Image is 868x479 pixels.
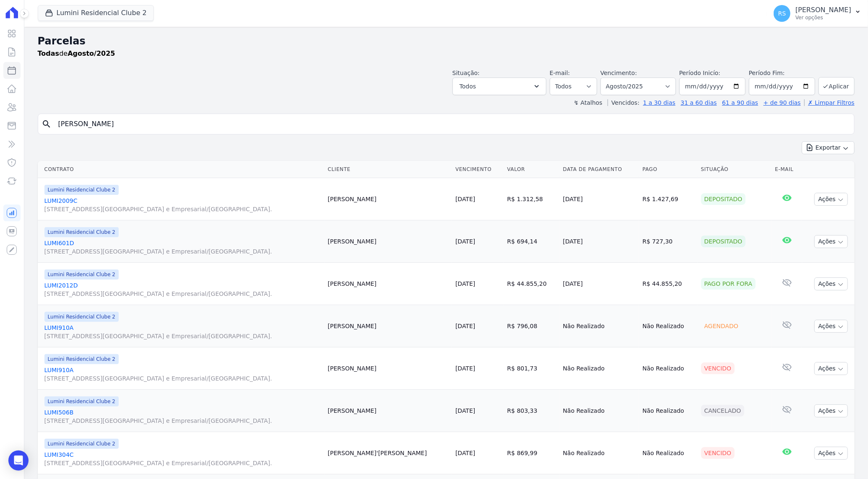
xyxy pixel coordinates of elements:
[814,277,848,290] button: Ações
[44,324,321,340] a: LUMI910A[STREET_ADDRESS][GEOGRAPHIC_DATA] e Empresarial/[GEOGRAPHIC_DATA].
[44,417,321,425] span: [STREET_ADDRESS][GEOGRAPHIC_DATA] e Empresarial/[GEOGRAPHIC_DATA].
[639,161,697,178] th: Pago
[701,447,735,459] div: Vencido
[639,432,697,474] td: Não Realizado
[44,459,321,467] span: [STREET_ADDRESS][GEOGRAPHIC_DATA] e Empresarial/[GEOGRAPHIC_DATA].
[639,263,697,305] td: R$ 44.855,20
[814,404,848,417] button: Ações
[44,451,321,467] a: LUMI304C[STREET_ADDRESS][GEOGRAPHIC_DATA] e Empresarial/[GEOGRAPHIC_DATA].
[772,161,802,178] th: E-mail
[325,390,452,432] td: [PERSON_NAME]
[44,366,321,383] a: LUMI910A[STREET_ADDRESS][GEOGRAPHIC_DATA] e Empresarial/[GEOGRAPHIC_DATA].
[560,347,639,390] td: Não Realizado
[38,34,855,49] h2: Parcelas
[504,305,560,347] td: R$ 796,08
[560,161,639,178] th: Data de Pagamento
[455,238,475,245] a: [DATE]
[795,6,851,14] p: [PERSON_NAME]
[44,227,119,237] span: Lumini Residencial Clube 2
[44,247,321,256] span: [STREET_ADDRESS][GEOGRAPHIC_DATA] e Empresarial/[GEOGRAPHIC_DATA].
[325,263,452,305] td: [PERSON_NAME]
[701,193,746,205] div: Depositado
[504,178,560,220] td: R$ 1.312,58
[701,320,742,332] div: Agendado
[814,362,848,375] button: Ações
[44,408,321,425] a: LUMI506B[STREET_ADDRESS][GEOGRAPHIC_DATA] e Empresarial/[GEOGRAPHIC_DATA].
[639,390,697,432] td: Não Realizado
[44,290,321,298] span: [STREET_ADDRESS][GEOGRAPHIC_DATA] e Empresarial/[GEOGRAPHIC_DATA].
[455,280,475,287] a: [DATE]
[560,263,639,305] td: [DATE]
[455,407,475,414] a: [DATE]
[44,239,321,256] a: LUMI601D[STREET_ADDRESS][GEOGRAPHIC_DATA] e Empresarial/[GEOGRAPHIC_DATA].
[44,269,119,280] span: Lumini Residencial Clube 2
[600,70,637,76] label: Vencimento:
[44,205,321,213] span: [STREET_ADDRESS][GEOGRAPHIC_DATA] e Empresarial/[GEOGRAPHIC_DATA].
[698,161,772,178] th: Situação
[639,178,697,220] td: R$ 1.427,69
[44,439,119,449] span: Lumini Residencial Clube 2
[44,332,321,340] span: [STREET_ADDRESS][GEOGRAPHIC_DATA] e Empresarial/[GEOGRAPHIC_DATA].
[38,161,325,178] th: Contrato
[814,320,848,333] button: Ações
[8,451,29,471] div: Open Intercom Messenger
[504,161,560,178] th: Valor
[814,193,848,206] button: Ações
[701,278,756,290] div: Pago por fora
[764,99,801,106] a: + de 90 dias
[44,374,321,383] span: [STREET_ADDRESS][GEOGRAPHIC_DATA] e Empresarial/[GEOGRAPHIC_DATA].
[767,2,868,25] button: RS [PERSON_NAME] Ver opções
[550,70,570,76] label: E-mail:
[608,99,639,106] label: Vencidos:
[44,185,119,195] span: Lumini Residencial Clube 2
[814,235,848,248] button: Ações
[452,70,480,76] label: Situação:
[560,178,639,220] td: [DATE]
[325,178,452,220] td: [PERSON_NAME]
[455,450,475,456] a: [DATE]
[452,161,504,178] th: Vencimento
[560,220,639,263] td: [DATE]
[44,354,119,364] span: Lumini Residencial Clube 2
[504,263,560,305] td: R$ 44.855,20
[679,70,720,76] label: Período Inicío:
[504,390,560,432] td: R$ 803,33
[504,220,560,263] td: R$ 694,14
[325,347,452,390] td: [PERSON_NAME]
[42,119,52,129] i: search
[560,390,639,432] td: Não Realizado
[795,14,851,21] p: Ver opções
[778,10,786,16] span: RS
[44,197,321,213] a: LUMI2009C[STREET_ADDRESS][GEOGRAPHIC_DATA] e Empresarial/[GEOGRAPHIC_DATA].
[819,77,855,95] button: Aplicar
[44,281,321,298] a: LUMI2012D[STREET_ADDRESS][GEOGRAPHIC_DATA] e Empresarial/[GEOGRAPHIC_DATA].
[681,99,717,106] a: 31 a 60 dias
[639,347,697,390] td: Não Realizado
[53,116,851,132] input: Buscar por nome do lote ou do cliente
[639,220,697,263] td: R$ 727,30
[455,365,475,372] a: [DATE]
[455,323,475,329] a: [DATE]
[804,99,855,106] a: ✗ Limpar Filtros
[68,49,115,57] strong: Agosto/2025
[802,141,855,154] button: Exportar
[639,305,697,347] td: Não Realizado
[701,362,735,374] div: Vencido
[722,99,758,106] a: 61 a 90 dias
[455,196,475,202] a: [DATE]
[814,447,848,460] button: Ações
[701,236,746,247] div: Depositado
[325,161,452,178] th: Cliente
[44,312,119,322] span: Lumini Residencial Clube 2
[560,432,639,474] td: Não Realizado
[325,432,452,474] td: [PERSON_NAME]'[PERSON_NAME]
[643,99,676,106] a: 1 a 30 dias
[38,49,60,57] strong: Todas
[38,5,154,21] button: Lumini Residencial Clube 2
[560,305,639,347] td: Não Realizado
[325,305,452,347] td: [PERSON_NAME]
[325,220,452,263] td: [PERSON_NAME]
[574,99,602,106] label: ↯ Atalhos
[38,49,115,59] p: de
[504,347,560,390] td: R$ 801,73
